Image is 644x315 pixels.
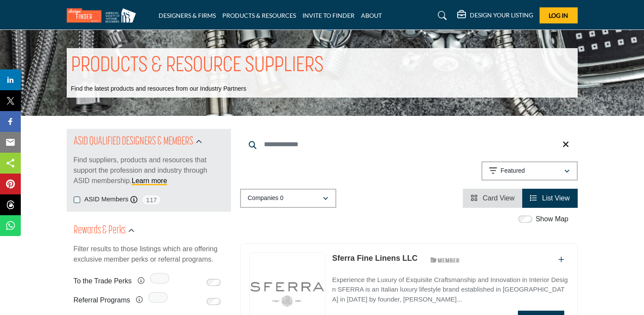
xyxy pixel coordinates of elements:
[74,134,193,150] h2: ASID QUALIFIED DESIGNERS & MEMBERS
[481,161,578,180] button: Featured
[536,214,569,224] label: Show Map
[426,255,465,266] img: ASID Members Badge Icon
[74,273,132,289] label: To the Trade Perks
[332,270,568,305] a: Experience the Luxury of Exquisite Craftsmanship and Innovation in Interior Design SFERRA is an I...
[530,194,569,202] a: View List
[74,223,126,239] h2: Rewards & Perks
[74,292,130,308] label: Referral Programs
[463,189,522,208] li: Card View
[470,11,533,19] h5: DESIGN YOUR LISTING
[332,254,417,262] a: Sferra Fine Linens LLC
[207,298,221,305] input: Switch to Referral Programs
[132,177,167,184] a: Learn more
[542,194,570,202] span: List View
[142,194,161,205] span: 117
[558,256,564,263] a: Add To List
[429,9,452,23] a: Search
[67,8,140,23] img: Site Logo
[248,194,284,203] p: Companies 0
[549,12,568,19] span: Log In
[471,194,514,202] a: View Card
[74,197,80,203] input: ASID Members checkbox
[522,189,577,208] li: List View
[71,85,247,93] p: Find the latest products and resources from our Industry Partners
[159,12,216,19] a: DESIGNERS & FIRMS
[240,134,578,155] input: Search Keyword
[332,253,417,264] p: Sferra Fine Linens LLC
[361,12,382,19] a: ABOUT
[483,194,515,202] span: Card View
[85,194,129,204] label: ASID Members
[74,155,224,186] p: Find suppliers, products and resources that support the profession and industry through ASID memb...
[302,12,355,19] a: INVITE TO FINDER
[540,7,578,23] button: Log In
[240,189,336,208] button: Companies 0
[74,244,224,265] p: Filter results to those listings which are offering exclusive member perks or referral programs.
[207,279,221,286] input: Switch to To the Trade Perks
[222,12,296,19] a: PRODUCTS & RESOURCES
[457,10,533,21] div: DESIGN YOUR LISTING
[501,167,525,175] p: Featured
[71,52,324,79] h1: PRODUCTS & RESOURCE SUPPLIERS
[332,275,568,305] p: Experience the Luxury of Exquisite Craftsmanship and Innovation in Interior Design SFERRA is an I...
